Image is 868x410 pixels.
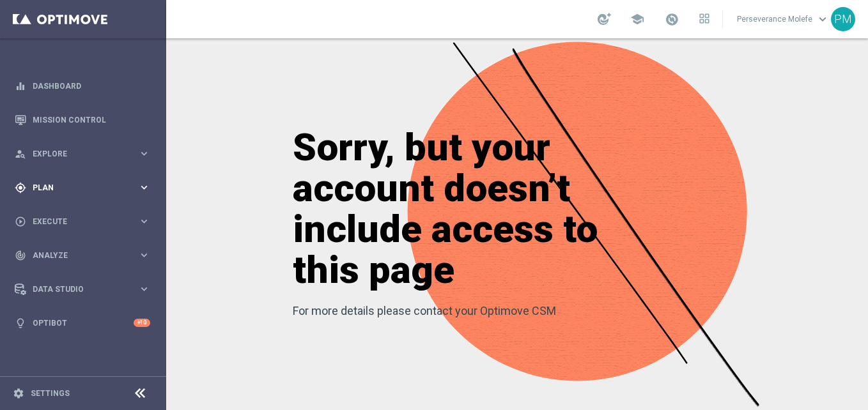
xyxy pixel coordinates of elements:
[33,252,138,259] span: Analyze
[15,148,26,160] i: person_search
[14,183,151,193] button: gps_fixed Plan keyboard_arrow_right
[33,69,150,103] a: Dashboard
[14,216,151,227] button: play_circle_outline Execute keyboard_arrow_right
[14,115,151,125] button: Mission Control
[15,216,138,227] div: Execute
[15,69,150,103] div: Dashboard
[33,218,138,225] span: Execute
[15,317,26,329] i: lightbulb
[138,249,150,261] i: keyboard_arrow_right
[138,181,150,194] i: keyboard_arrow_right
[33,285,138,293] span: Data Studio
[15,80,26,92] i: equalizer
[14,318,151,328] button: lightbulb Optibot +10
[33,184,138,192] span: Plan
[31,390,70,397] a: Settings
[15,284,138,295] div: Data Studio
[33,103,150,137] a: Mission Control
[13,388,24,399] i: settings
[15,216,26,227] i: play_circle_outline
[15,306,150,340] div: Optibot
[14,250,151,261] button: track_changes Analyze keyboard_arrow_right
[15,148,138,160] div: Explore
[138,148,150,160] i: keyboard_arrow_right
[14,81,151,91] button: equalizer Dashboard
[736,10,831,29] a: Perseverance Molefekeyboard_arrow_down
[293,303,624,319] p: For more details please contact your Optimove CSM
[15,250,26,261] i: track_changes
[14,284,151,294] button: Data Studio keyboard_arrow_right
[15,182,138,194] div: Plan
[33,306,134,340] a: Optibot
[134,319,150,327] div: +10
[630,12,644,26] span: school
[33,150,138,158] span: Explore
[15,182,26,194] i: gps_fixed
[831,7,855,31] div: PM
[14,149,151,159] button: person_search Explore keyboard_arrow_right
[293,127,624,291] h1: Sorry, but your account doesn’t include access to this page
[138,215,150,227] i: keyboard_arrow_right
[138,283,150,295] i: keyboard_arrow_right
[816,12,830,26] span: keyboard_arrow_down
[15,103,150,137] div: Mission Control
[15,250,138,261] div: Analyze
